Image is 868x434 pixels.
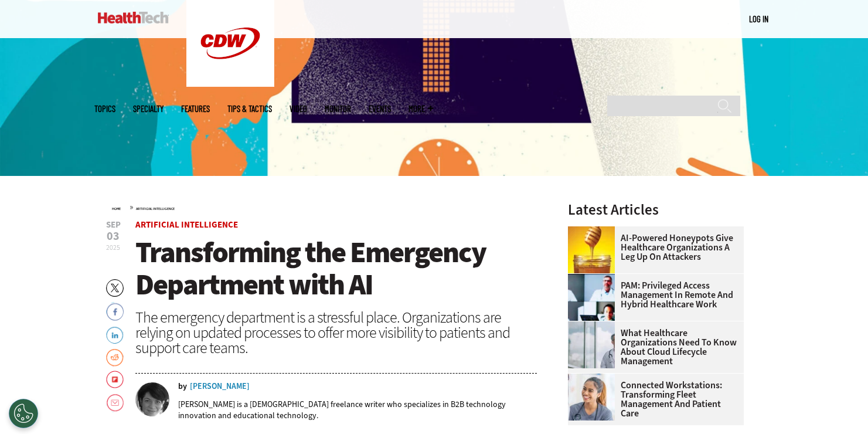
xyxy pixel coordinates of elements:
span: 2025 [106,243,120,252]
span: 03 [106,230,121,242]
span: More [409,104,433,113]
a: MonITor [325,104,351,113]
span: Specialty [133,104,164,113]
a: [PERSON_NAME] [190,382,250,391]
a: remote call with care team [568,274,621,283]
a: CDW [186,77,274,90]
a: Home [112,206,121,211]
a: Artificial Intelligence [136,206,175,211]
a: jar of honey with a honey dipper [568,226,621,236]
span: by [178,382,187,391]
a: Log in [749,13,768,24]
img: nurse smiling at patient [568,374,615,421]
a: Artificial Intelligence [135,219,238,230]
a: Connected Workstations: Transforming Fleet Management and Patient Care [568,381,737,418]
p: [PERSON_NAME] is a [DEMOGRAPHIC_DATA] freelance writer who specializes in B2B technology innovati... [178,399,537,421]
a: nurse smiling at patient [568,374,621,383]
a: AI-Powered Honeypots Give Healthcare Organizations a Leg Up on Attackers [568,233,737,262]
img: doctor in front of clouds and reflective building [568,321,615,368]
img: remote call with care team [568,274,615,321]
img: Home [98,12,169,23]
div: » [112,202,537,212]
a: What Healthcare Organizations Need To Know About Cloud Lifecycle Management [568,328,737,366]
a: PAM: Privileged Access Management in Remote and Hybrid Healthcare Work [568,281,737,309]
a: Events [369,104,391,113]
button: Open Preferences [9,399,38,428]
a: doctor in front of clouds and reflective building [568,321,621,331]
a: Tips & Tactics [227,104,272,113]
div: The emergency department is a stressful place. Organizations are relying on updated processes to ... [135,310,537,355]
h3: Latest Articles [568,202,744,217]
a: Video [290,104,307,113]
a: Features [181,104,210,113]
span: Sep [106,221,121,229]
div: Cookies Settings [9,399,38,428]
img: jar of honey with a honey dipper [568,226,615,273]
span: Topics [94,104,115,113]
div: User menu [749,13,768,25]
span: Transforming the Emergency Department with AI [135,233,486,304]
